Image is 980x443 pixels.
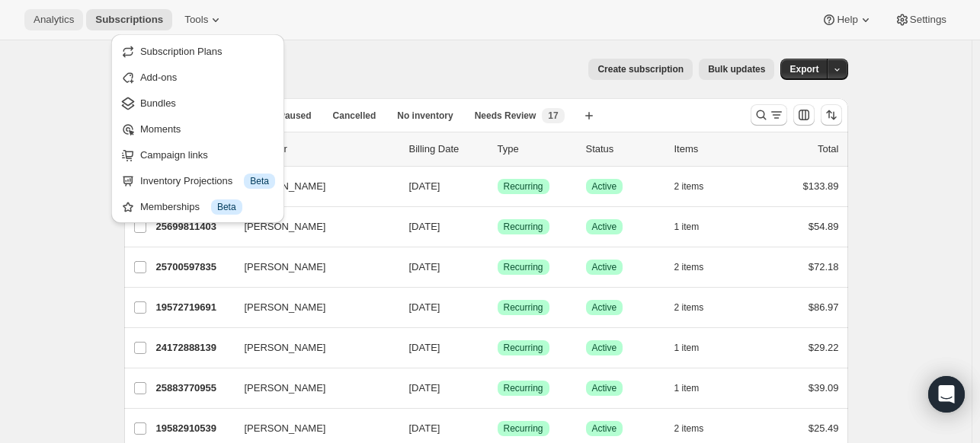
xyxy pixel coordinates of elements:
span: Recurring [504,180,543,193]
p: 25883770955 [156,381,232,396]
span: Active [592,382,617,394]
span: $39.09 [809,382,839,394]
span: $29.22 [809,342,839,353]
button: Memberships [116,194,280,218]
span: [PERSON_NAME] [245,340,326,355]
div: Open Intercom Messenger [928,376,965,413]
button: Bundles [116,91,280,115]
button: Subscription Plans [116,39,280,63]
p: Customer [245,142,397,157]
span: 17 [548,110,558,122]
button: Search and filter results [751,104,787,126]
span: Add-ons [140,72,177,83]
span: Create subscription [597,63,684,75]
p: 24172888139 [156,340,232,355]
p: 19572719691 [156,300,232,315]
div: 19658866763[PERSON_NAME][DATE]SuccessRecurringSuccessActive2 items$133.89 [156,176,839,197]
span: Analytics [34,14,74,26]
span: Moments [140,123,181,135]
span: [DATE] [409,422,440,434]
span: [DATE] [409,180,440,192]
div: 25883770955[PERSON_NAME][DATE]SuccessRecurringSuccessActive1 item$39.09 [156,378,839,399]
button: 1 item [674,378,716,399]
span: 1 item [674,382,700,394]
span: Bundles [140,97,176,109]
span: Recurring [504,261,543,273]
span: [PERSON_NAME] [245,300,326,315]
span: $133.89 [803,180,839,192]
button: Create new view [577,105,601,126]
button: Sort the results [821,104,842,126]
button: Campaign links [116,142,280,167]
button: Tools [175,9,232,30]
span: 2 items [674,422,704,435]
button: [PERSON_NAME] [235,376,388,400]
button: Inventory Projections [116,168,280,193]
p: Total [818,142,838,157]
span: Recurring [504,301,543,314]
div: 19582910539[PERSON_NAME][DATE]SuccessRecurringSuccessActive2 items$25.49 [156,418,839,439]
span: Active [592,221,617,233]
span: [PERSON_NAME] [245,421,326,436]
span: Recurring [504,342,543,354]
button: Moments [116,116,280,141]
span: 2 items [674,180,704,193]
button: Create subscription [588,59,693,80]
p: Billing Date [409,142,485,157]
div: Items [674,142,751,157]
span: Active [592,301,617,314]
span: Paused [279,110,312,122]
button: Customize table column order and visibility [793,104,815,126]
button: [PERSON_NAME] [235,336,388,360]
div: Type [498,142,574,157]
span: Beta [250,175,269,187]
button: 2 items [674,257,721,278]
p: 19582910539 [156,421,232,436]
div: Memberships [140,199,275,215]
div: 24172888139[PERSON_NAME][DATE]SuccessRecurringSuccessActive1 item$29.22 [156,337,839,359]
span: 2 items [674,301,704,314]
span: [PERSON_NAME] [245,260,326,275]
p: 25700597835 [156,260,232,275]
span: $86.97 [809,301,839,313]
p: Status [586,142,662,157]
span: 1 item [674,342,700,354]
span: [DATE] [409,382,440,394]
button: 1 item [674,337,716,359]
span: Subscriptions [95,14,163,26]
span: Bulk updates [708,63,765,75]
button: [PERSON_NAME] [235,255,388,279]
span: 1 item [674,221,700,233]
span: Subscription Plans [140,46,223,57]
button: 2 items [674,418,721,439]
button: [PERSON_NAME] [235,295,388,320]
span: 2 items [674,261,704,273]
div: 25700597835[PERSON_NAME][DATE]SuccessRecurringSuccessActive2 items$72.18 [156,257,839,278]
span: Active [592,422,617,435]
button: Export [780,59,828,80]
button: Analytics [24,9,83,30]
span: [PERSON_NAME] [245,381,326,396]
span: Recurring [504,422,543,435]
button: 2 items [674,176,721,197]
button: [PERSON_NAME] [235,174,388,199]
span: Recurring [504,382,543,394]
span: Beta [217,201,236,213]
span: [DATE] [409,261,440,272]
span: Tools [184,14,208,26]
button: 1 item [674,216,716,237]
span: [DATE] [409,301,440,313]
span: Active [592,342,617,354]
button: 2 items [674,297,721,318]
span: Settings [910,14,946,26]
span: [DATE] [409,221,440,232]
span: Export [789,63,818,75]
span: Help [837,14,857,26]
span: Active [592,180,617,193]
button: Add-ons [116,65,280,89]
span: Active [592,261,617,273]
button: Help [812,9,882,30]
span: Cancelled [333,110,376,122]
div: 19572719691[PERSON_NAME][DATE]SuccessRecurringSuccessActive2 items$86.97 [156,297,839,318]
span: $25.49 [809,422,839,434]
